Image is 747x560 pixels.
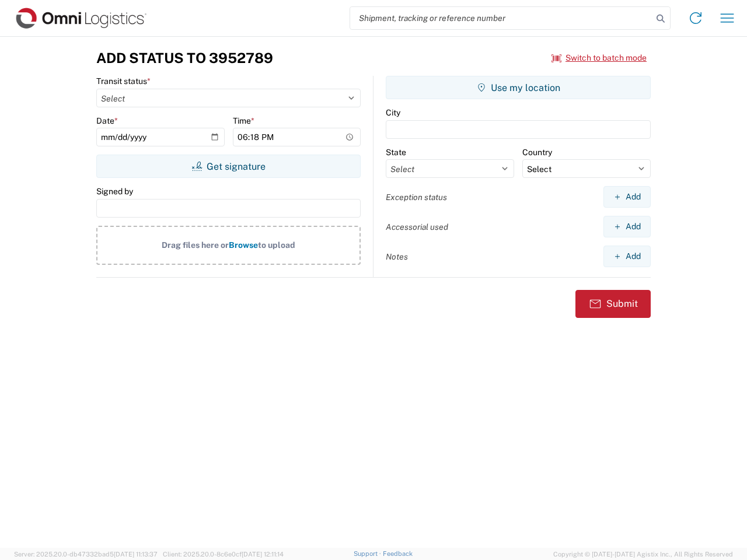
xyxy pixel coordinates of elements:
[163,551,284,558] span: Client: 2025.20.0-8c6e0cf
[96,50,273,66] h3: Add Status to 3952789
[350,7,652,29] input: Shipment, tracking or reference number
[114,551,158,558] span: [DATE] 11:13:37
[522,147,552,157] label: Country
[386,222,448,232] label: Accessorial used
[575,290,651,318] button: Submit
[383,550,413,557] a: Feedback
[242,551,284,558] span: [DATE] 12:11:14
[96,116,118,126] label: Date
[553,549,733,559] span: Copyright © [DATE]-[DATE] Agistix Inc., All Rights Reserved
[603,246,651,267] button: Add
[258,240,295,250] span: to upload
[229,240,258,250] span: Browse
[96,186,133,197] label: Signed by
[162,240,229,250] span: Drag files here or
[551,48,647,68] button: Switch to batch mode
[233,116,254,126] label: Time
[386,147,406,157] label: State
[603,186,651,208] button: Add
[354,550,383,557] a: Support
[386,192,447,202] label: Exception status
[96,155,361,178] button: Get signature
[386,251,408,262] label: Notes
[14,551,158,558] span: Server: 2025.20.0-db47332bad5
[386,107,400,118] label: City
[603,216,651,237] button: Add
[386,76,651,99] button: Use my location
[96,76,151,86] label: Transit status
